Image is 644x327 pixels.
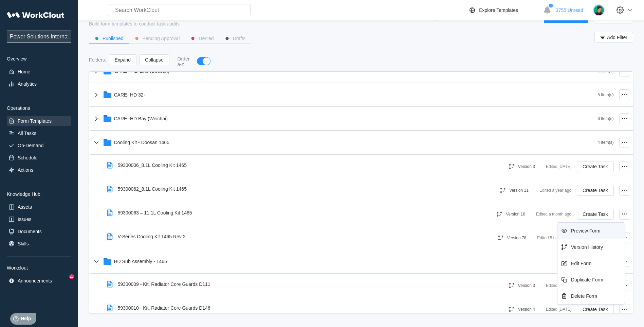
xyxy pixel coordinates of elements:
div: CARE- HD Bay (Weichai) [114,116,168,121]
a: Issues [7,214,71,224]
button: Add Filter [594,32,633,43]
button: Pending Approval [129,33,185,44]
div: Version History [571,244,603,250]
div: Edited 5 hours ago [537,234,571,242]
div: Edited [DATE] [546,281,571,290]
div: Actions [18,167,33,173]
div: Issues [18,217,31,222]
span: Create Task [583,307,608,312]
div: Announcements [18,278,52,283]
div: Operations [7,105,71,111]
div: Duplicate Form [571,277,603,282]
span: Add Filter [607,35,627,40]
div: Version 3 [518,283,535,288]
div: 5 Item(s) [597,92,613,97]
div: Pending Approval [143,36,180,41]
button: Denied [185,33,219,44]
a: Actions [7,165,71,175]
a: Documents [7,227,71,236]
button: Drafts [219,33,251,44]
button: Published [89,33,129,44]
div: Cooling Kit - Doosan 1465 [114,140,169,145]
button: Create Task [577,209,613,220]
span: Create Task [583,164,608,169]
div: 10 [69,274,74,279]
div: 59300062_8.1L Cooling Kit 1465 [118,186,187,192]
div: All Tasks [18,131,36,136]
div: Preview Form [571,228,600,234]
input: Search WorkClout [108,4,251,16]
div: Edit Form [571,261,592,266]
div: Denied [199,36,214,41]
a: All Tasks [7,128,71,138]
div: Delete Form [571,293,597,299]
div: Explore Templates [479,7,518,13]
div: Schedule [18,155,37,160]
div: Edited a year ago [539,186,571,194]
a: On-Demand [7,141,71,150]
div: Documents [18,229,42,234]
a: Analytics [7,79,71,89]
div: Analytics [18,81,37,87]
div: Edited [DATE] [546,305,571,313]
span: Create Form [556,16,583,20]
span: New Folder [509,16,533,20]
span: Expand [115,57,131,62]
div: Home [18,69,30,74]
div: 59300063 – 11.1L Cooling Kit 1465 [118,210,192,216]
div: 6 Item(s) [597,116,613,121]
a: Skills [7,239,71,248]
div: Version 78 [507,236,527,240]
div: Drafts [233,36,245,41]
span: Upload PDF, Word, or Excel [432,16,491,20]
div: V-Series Cooling Kit 1465 Rev 2 [118,234,186,239]
a: Home [7,67,71,76]
span: Create Task [583,212,608,217]
div: 4 Item(s) [597,140,613,145]
div: Version 11 [509,188,529,193]
button: Collapse [139,54,169,65]
a: Form Templates [7,116,71,126]
div: CARE- HD 32+ [114,92,146,98]
span: Create Task [583,188,608,193]
div: Form Templates [18,118,52,124]
div: 59300006_8.1L Cooling Kit 1465 [118,162,187,168]
div: Edited [DATE] [546,162,571,171]
div: Folders : [89,57,106,63]
div: Version 16 [506,212,525,217]
div: 59300009 - Kit, Radiator Core Guards D111 [118,281,210,287]
div: Workclout [7,265,71,271]
span: 3755 Unread [556,7,583,13]
img: user.png [593,4,605,16]
a: Explore Templates [468,6,540,14]
div: Published [103,36,124,41]
div: Overview [7,56,71,62]
div: Version 4 [518,307,535,312]
div: Knowledge Hub [7,191,71,197]
div: Skills [18,241,29,246]
div: 59300010 - Kit, Radiator Core Guards D146 [118,305,210,311]
div: Order a-z [178,56,190,67]
a: Schedule [7,153,71,162]
div: On-Demand [18,143,43,148]
button: Create Task [577,304,613,315]
a: Assets [7,202,71,212]
div: Build form templates to conduct task audits [89,21,180,27]
span: Collapse [145,57,163,62]
button: Create Task [577,161,613,172]
a: Announcements [7,276,71,286]
div: Version 3 [518,164,535,169]
button: Expand [109,54,136,65]
div: Edited a month ago [536,210,571,218]
div: Assets [18,204,32,210]
div: HD Sub Assembly - 1465 [114,259,167,264]
button: Create Task [577,185,613,196]
span: New Draft [606,16,627,20]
